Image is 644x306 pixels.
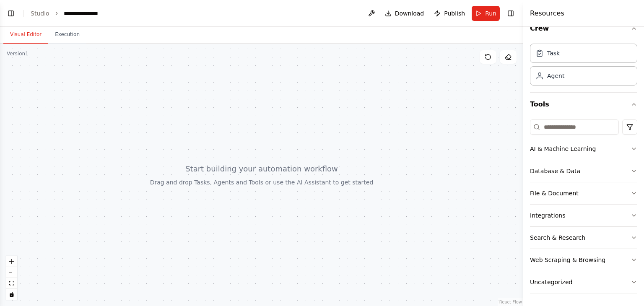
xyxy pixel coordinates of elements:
[530,93,637,116] button: Tools
[530,40,637,92] div: Crew
[530,17,637,40] button: Crew
[6,256,17,300] div: React Flow controls
[3,26,48,44] button: Visual Editor
[530,249,637,271] button: Web Scraping & Browsing
[530,205,637,226] button: Integrations
[547,72,564,80] div: Agent
[485,9,496,18] span: Run
[530,256,605,264] div: Web Scraping & Browsing
[31,10,49,17] a: Studio
[431,6,468,21] button: Publish
[444,9,465,18] span: Publish
[505,8,517,19] button: Hide right sidebar
[547,49,560,57] div: Task
[530,160,637,182] button: Database & Data
[530,138,637,160] button: AI & Machine Learning
[6,289,17,300] button: toggle interactivity
[6,278,17,289] button: fit view
[499,300,522,304] a: React Flow attribution
[530,233,585,242] div: Search & Research
[530,182,637,204] button: File & Document
[530,271,637,293] button: Uncategorized
[530,189,579,197] div: File & Document
[6,267,17,278] button: zoom out
[530,211,565,220] div: Integrations
[395,9,424,18] span: Download
[530,8,564,18] h4: Resources
[6,256,17,267] button: zoom in
[530,145,596,153] div: AI & Machine Learning
[31,9,105,18] nav: breadcrumb
[530,227,637,249] button: Search & Research
[382,6,428,21] button: Download
[530,167,580,175] div: Database & Data
[7,50,29,57] div: Version 1
[48,26,86,44] button: Execution
[472,6,500,21] button: Run
[530,116,637,300] div: Tools
[530,278,572,286] div: Uncategorized
[5,8,17,19] button: Show left sidebar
